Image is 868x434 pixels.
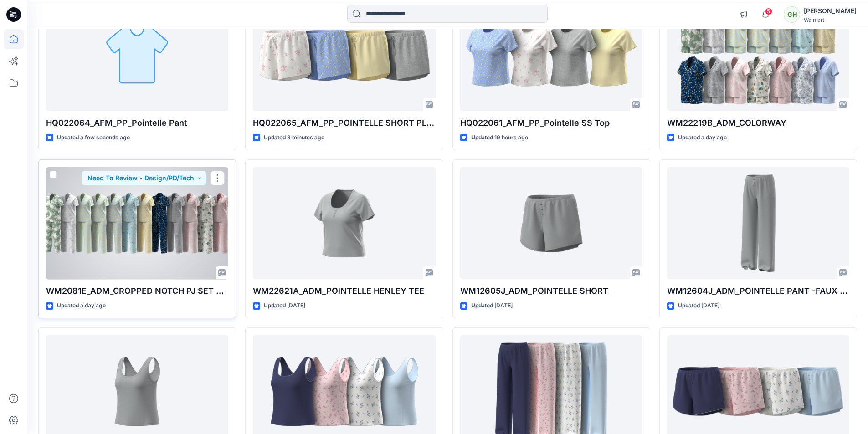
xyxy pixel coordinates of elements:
[471,301,513,311] p: Updated [DATE]
[253,285,435,297] p: WM22621A_ADM_POINTELLE HENLEY TEE
[46,117,228,129] p: HQ022064_AFM_PP_Pointelle Pant
[667,167,849,280] a: WM12604J_ADM_POINTELLE PANT -FAUX FLY & BUTTONS + PICOT
[678,133,727,143] p: Updated a day ago
[678,301,719,311] p: Updated [DATE]
[471,133,528,143] p: Updated 19 hours ago
[264,133,324,143] p: Updated 8 minutes ago
[57,301,106,311] p: Updated a day ago
[667,117,849,129] p: WM22219B_ADM_COLORWAY
[264,301,305,311] p: Updated [DATE]
[460,117,642,129] p: HQ022061_AFM_PP_Pointelle SS Top
[804,5,857,16] div: [PERSON_NAME]
[46,285,228,297] p: WM2081E_ADM_CROPPED NOTCH PJ SET w/ STRAIGHT HEM TOP_COLORWAY
[765,8,772,15] span: 5
[253,117,435,129] p: HQ022065_AFM_PP_POINTELLE SHORT PLUS
[667,285,849,297] p: WM12604J_ADM_POINTELLE PANT -FAUX FLY & BUTTONS + PICOT
[253,167,435,280] a: WM22621A_ADM_POINTELLE HENLEY TEE
[460,285,642,297] p: WM12605J_ADM_POINTELLE SHORT
[460,167,642,280] a: WM12605J_ADM_POINTELLE SHORT
[57,133,130,143] p: Updated a few seconds ago
[804,16,857,23] div: Walmart
[46,167,228,280] a: WM2081E_ADM_CROPPED NOTCH PJ SET w/ STRAIGHT HEM TOP_COLORWAY
[784,6,800,23] div: GH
